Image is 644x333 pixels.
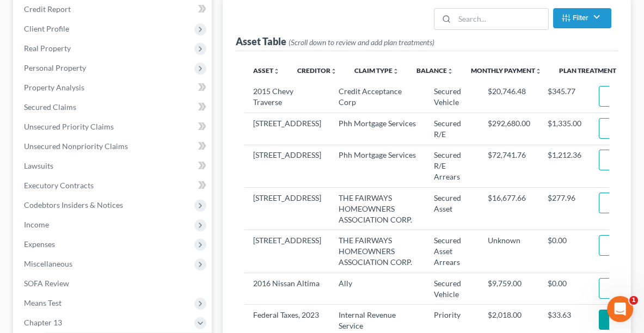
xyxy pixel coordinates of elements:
[550,60,625,82] th: Plan Treatment
[539,113,590,145] td: $1,335.00
[24,318,62,327] span: Chapter 13
[447,68,453,75] i: unfold_more
[15,78,212,97] a: Property Analysis
[553,8,611,28] button: Filter
[15,97,212,117] a: Secured Claims
[15,156,212,176] a: Lawsuits
[244,273,330,304] td: 2016 Nissan Altima
[608,92,617,101] img: edit-pencil-c1479a1de80d8dea1e2430c2f745a3c6a07e9d7aa2eeffe225670001d78357a8.svg
[244,188,330,230] td: [STREET_ADDRESS]
[608,241,617,250] img: edit-pencil-c1479a1de80d8dea1e2430c2f745a3c6a07e9d7aa2eeffe225670001d78357a8.svg
[244,82,330,113] td: 2015 Chevy Traverse
[479,82,539,113] td: $20,746.48
[539,188,590,230] td: $277.96
[24,200,123,209] span: Codebtors Insiders & Notices
[425,188,479,230] td: Secured Asset
[24,63,86,72] span: Personal Property
[416,66,453,75] a: Balanceunfold_more
[535,68,542,75] i: unfold_more
[24,259,72,268] span: Miscellaneous
[24,161,53,170] span: Lawsuits
[479,273,539,304] td: $9,759.00
[479,188,539,230] td: $16,677.66
[539,145,590,187] td: $1,212.36
[24,279,69,288] span: SOFA Review
[24,102,76,112] span: Secured Claims
[24,44,71,53] span: Real Property
[15,137,212,156] a: Unsecured Nonpriority Claims
[607,296,633,322] iframe: Intercom live chat
[330,273,425,304] td: Ally
[15,274,212,293] a: SOFA Review
[253,66,280,75] a: Assetunfold_more
[479,230,539,273] td: Unknown
[244,145,330,187] td: [STREET_ADDRESS]
[330,188,425,230] td: THE FAIRWAYS HOMEOWNERS ASSOCIATION CORP.
[24,141,128,151] span: Unsecured Nonpriority Claims
[425,145,479,187] td: Secured R/E Arrears
[244,230,330,273] td: [STREET_ADDRESS]
[539,273,590,304] td: $0.00
[354,66,399,75] a: Claim Typeunfold_more
[455,9,548,29] input: Search...
[24,4,71,14] span: Credit Report
[330,145,425,187] td: Phh Mortgage Services
[24,239,55,249] span: Expenses
[24,24,69,33] span: Client Profile
[425,230,479,273] td: Secured Asset Arrears
[471,66,542,75] a: Monthly Paymentunfold_more
[330,230,425,273] td: THE FAIRWAYS HOMEOWNERS ASSOCIATION CORP.
[608,124,617,133] img: edit-pencil-c1479a1de80d8dea1e2430c2f745a3c6a07e9d7aa2eeffe225670001d78357a8.svg
[24,181,94,190] span: Executory Contracts
[608,156,617,165] img: edit-pencil-c1479a1de80d8dea1e2430c2f745a3c6a07e9d7aa2eeffe225670001d78357a8.svg
[330,113,425,145] td: Phh Mortgage Services
[539,230,590,273] td: $0.00
[330,82,425,113] td: Credit Acceptance Corp
[289,38,434,47] span: (Scroll down to review and add plan treatments)
[539,82,590,113] td: $345.77
[425,82,479,113] td: Secured Vehicle
[479,113,539,145] td: $292,680.00
[425,273,479,304] td: Secured Vehicle
[479,145,539,187] td: $72,741.76
[629,296,638,305] span: 1
[330,68,337,75] i: unfold_more
[24,220,49,229] span: Income
[15,176,212,195] a: Executory Contracts
[608,198,617,207] img: edit-pencil-c1479a1de80d8dea1e2430c2f745a3c6a07e9d7aa2eeffe225670001d78357a8.svg
[425,113,479,145] td: Secured R/E
[273,68,280,75] i: unfold_more
[392,68,399,75] i: unfold_more
[15,117,212,137] a: Unsecured Priority Claims
[608,283,617,293] img: edit-pencil-c1479a1de80d8dea1e2430c2f745a3c6a07e9d7aa2eeffe225670001d78357a8.svg
[24,122,114,131] span: Unsecured Priority Claims
[24,298,62,307] span: Means Test
[24,83,84,92] span: Property Analysis
[236,35,434,48] div: Asset Table
[244,113,330,145] td: [STREET_ADDRESS]
[297,66,337,75] a: Creditorunfold_more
